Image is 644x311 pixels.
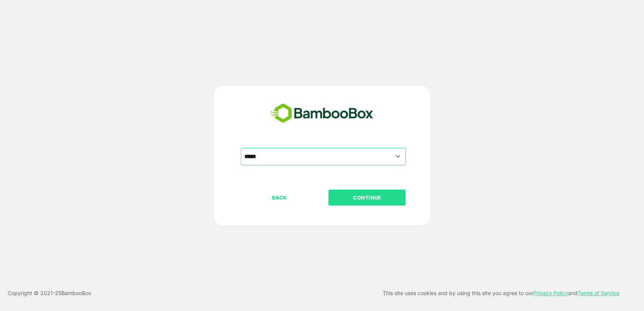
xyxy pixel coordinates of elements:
p: This site uses cookies and by using this site you agree to our and [383,289,619,298]
a: Privacy Policy [533,290,568,296]
p: BACK [242,193,317,202]
img: bamboobox [266,101,377,126]
p: Copyright © 2021- 25 BambooBox [8,289,91,298]
p: CONTINUE [329,193,405,202]
button: BACK [241,190,318,206]
button: CONTINUE [328,190,405,206]
button: Open [393,151,403,162]
a: Terms of Service [578,290,619,296]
